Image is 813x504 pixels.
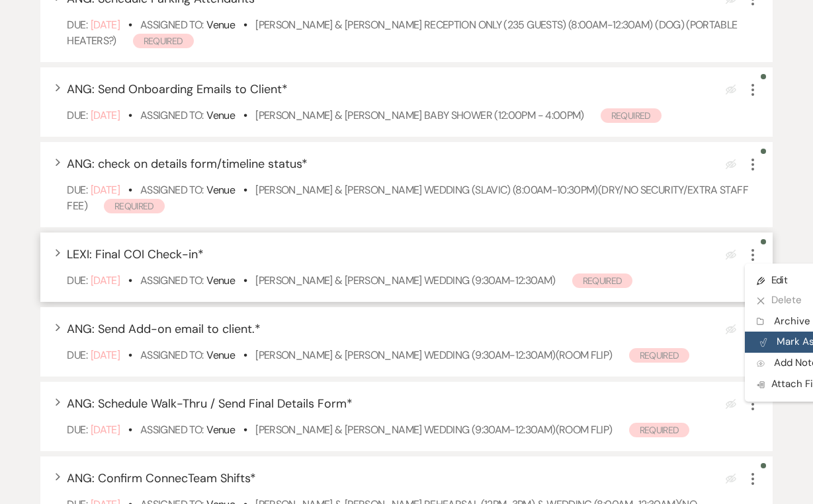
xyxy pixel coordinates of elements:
[128,423,132,437] b: •
[140,348,203,362] span: Assigned To:
[67,323,261,335] button: ANG: Send Add-on email to client.*
[255,273,555,287] a: [PERSON_NAME] & [PERSON_NAME] Wedding (9:30am-12:30am)
[67,348,87,362] span: Due:
[140,18,203,32] span: Assigned To:
[140,423,203,437] span: Assigned To:
[629,423,690,437] span: Required
[128,108,132,122] b: •
[67,273,87,287] span: Due:
[572,273,633,288] span: Required
[206,273,235,287] span: Venue
[243,423,247,437] b: •
[67,183,748,213] a: [PERSON_NAME] & [PERSON_NAME] Wedding (SLAVIC) (8:00am-10:30pm)(Dry/No Security/Extra Staff Fee)
[67,246,204,262] span: LEXI: Final COI Check-in *
[67,158,308,170] button: ANG: check on details form/timeline status*
[67,248,204,260] button: LEXI: Final COI Check-in*
[243,18,247,32] b: •
[91,183,120,197] span: [DATE]
[255,423,612,437] a: [PERSON_NAME] & [PERSON_NAME] Wedding (9:30am-12:30am)(ROOM FLIP)
[67,156,308,172] span: ANG: check on details form/timeline status *
[91,423,120,437] span: [DATE]
[629,348,690,363] span: Required
[91,18,120,32] span: [DATE]
[91,348,120,362] span: [DATE]
[140,108,203,122] span: Assigned To:
[67,321,261,337] span: ANG: Send Add-on email to client. *
[67,423,87,437] span: Due:
[243,273,247,287] b: •
[140,273,203,287] span: Assigned To:
[128,348,132,362] b: •
[67,472,256,484] button: ANG: Confirm ConnecTeam Shifts*
[67,470,256,486] span: ANG: Confirm ConnecTeam Shifts *
[243,183,247,197] b: •
[67,81,288,97] span: ANG: Send Onboarding Emails to Client *
[67,18,737,48] a: [PERSON_NAME] & [PERSON_NAME] Reception Only (235 guests) (8:00am-12:30am) (dog) (portable heaters?)
[206,348,235,362] span: Venue
[601,108,662,123] span: Required
[128,183,132,197] b: •
[206,18,235,32] span: Venue
[104,199,165,213] span: Required
[255,108,584,122] a: [PERSON_NAME] & [PERSON_NAME] Baby Shower (12:00pm - 4:00pm)
[67,83,288,95] button: ANG: Send Onboarding Emails to Client*
[67,183,87,197] span: Due:
[243,348,247,362] b: •
[206,423,235,437] span: Venue
[128,18,132,32] b: •
[243,108,247,122] b: •
[128,273,132,287] b: •
[140,183,203,197] span: Assigned To:
[91,273,120,287] span: [DATE]
[67,18,87,32] span: Due:
[255,348,612,362] a: [PERSON_NAME] & [PERSON_NAME] Wedding (9:30am-12:30am)(ROOM FLIP)
[206,108,235,122] span: Venue
[133,34,194,48] span: Required
[91,108,120,122] span: [DATE]
[67,396,353,412] span: ANG: Schedule Walk-Thru / Send Final Details Form *
[67,398,353,410] button: ANG: Schedule Walk-Thru / Send Final Details Form*
[206,183,235,197] span: Venue
[67,108,87,122] span: Due:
